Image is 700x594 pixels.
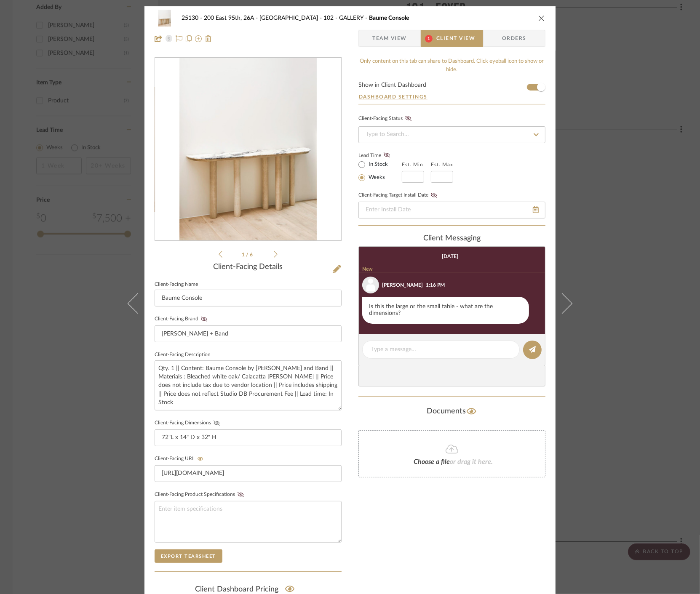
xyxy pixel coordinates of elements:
img: acdda8d2-d470-4d68-927c-02a266dfbfcc_48x40.jpg [155,10,175,27]
input: Enter item URL [155,465,342,482]
label: In Stock [367,161,388,168]
input: Type to Search… [358,126,545,143]
label: Est. Min [402,162,423,168]
input: Enter item dimensions [155,429,342,446]
span: 25130 - 200 East 95th, 26A - [GEOGRAPHIC_DATA] [182,15,323,21]
button: close [538,14,545,22]
span: Team View [372,30,407,47]
button: Client-Facing Dimensions [211,420,222,426]
label: Client-Facing Target Install Date [358,192,440,198]
img: Remove from project [205,35,212,42]
button: Client-Facing Target Install Date [428,192,440,198]
span: Client View [436,30,475,47]
button: Export Tearsheet [155,549,222,563]
label: Client-Facing Name [155,282,198,287]
span: 6 [250,252,254,257]
span: 1 [242,252,246,257]
div: 0 [155,58,341,241]
label: Weeks [367,174,385,181]
button: Client-Facing Product Specifications [235,492,246,498]
button: Lead Time [381,151,393,160]
button: Client-Facing URL [195,456,206,462]
label: Client-Facing Brand [155,316,210,322]
label: Client-Facing Product Specifications [155,492,246,498]
div: Only content on this tab can share to Dashboard. Click eyeball icon to show or hide. [358,57,545,74]
span: or drag it here. [450,458,493,465]
span: Baume Console [369,15,409,21]
div: [PERSON_NAME] [382,281,423,289]
input: Enter Client-Facing Item Name [155,290,342,306]
img: acdda8d2-d470-4d68-927c-02a266dfbfcc_436x436.jpg [179,58,316,241]
div: Client-Facing Details [155,263,342,272]
span: / [246,252,250,257]
label: Client-Facing URL [155,456,206,462]
div: Client-Facing Status [358,115,414,123]
div: Documents [358,405,545,418]
span: Choose a file [414,458,450,465]
div: 1:16 PM [426,281,445,289]
button: Dashboard Settings [358,93,428,101]
label: Client-Facing Description [155,353,211,357]
span: 102 - GALLERY [323,15,369,21]
input: Enter Install Date [358,202,545,218]
input: Enter Client-Facing Brand [155,325,342,342]
label: Est. Max [431,162,453,168]
div: client Messaging [358,234,545,243]
img: user_avatar.png [362,277,379,293]
label: Lead Time [358,152,402,159]
label: Client-Facing Dimensions [155,420,222,426]
mat-radio-group: Select item type [358,159,402,183]
div: [DATE] [442,253,459,259]
div: New [359,266,545,273]
span: 1 [425,35,433,43]
button: Client-Facing Brand [198,316,210,322]
div: Is this the large or the small table - what are the dimensions? [362,297,529,324]
span: Orders [493,30,536,47]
